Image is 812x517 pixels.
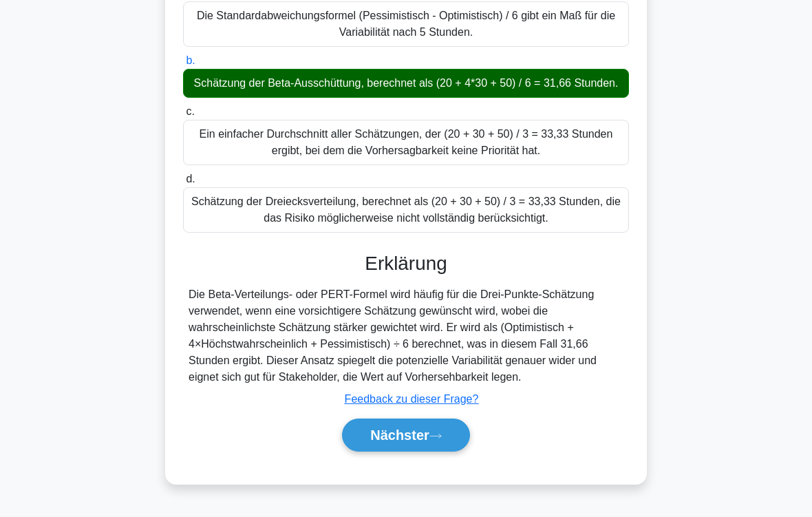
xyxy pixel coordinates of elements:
div: Die Standardabweichungsformel (Pessimistisch - Optimistisch) / 6 gibt ein Maß für die Variabilitä... [183,1,629,47]
h3: Erklärung [191,252,621,275]
font: Nächster [370,428,429,443]
div: Ein einfacher Durchschnitt aller Schätzungen, der (20 + 30 + 50) / 3 = 33,33 Stunden ergibt, bei ... [183,120,629,165]
button: Nächster [342,419,470,452]
div: Schätzung der Dreiecksverteilung, berechnet als (20 + 30 + 50) / 3 = 33,33 Stunden, die das Risik... [183,187,629,233]
div: Schätzung der Beta-Ausschüttung, berechnet als (20 + 4*30 + 50) / 6 = 31,66 Stunden. [183,69,629,98]
a: Feedback zu dieser Frage? [345,393,479,405]
span: d. [186,173,195,184]
div: Die Beta-Verteilungs- oder PERT-Formel wird häufig für die Drei-Punkte-Schätzung verwendet, wenn ... [189,286,623,386]
span: b. [186,54,195,66]
span: c. [186,105,194,117]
